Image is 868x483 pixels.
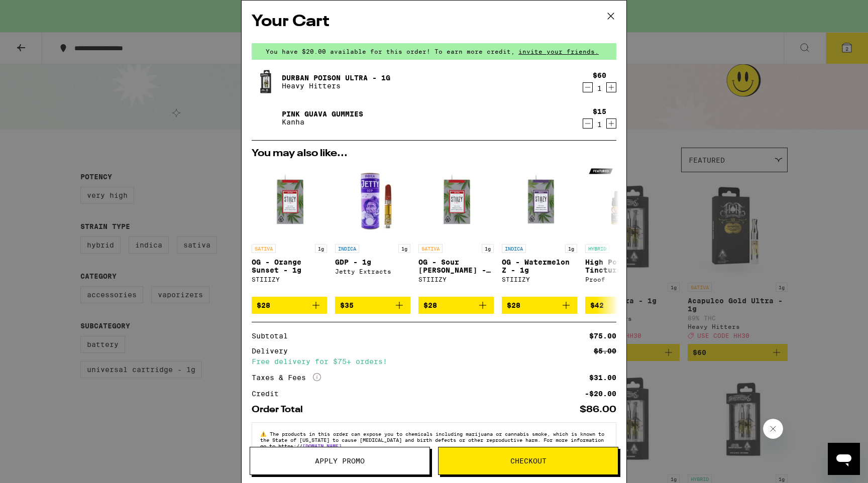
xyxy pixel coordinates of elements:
a: Open page for High Potency THC Tincture - 1000mg from Proof [585,164,661,297]
div: $86.00 [580,405,616,414]
div: 1 [593,84,606,92]
p: 1g [315,244,327,253]
div: Credit [252,390,286,397]
p: INDICA [335,244,359,253]
a: Open page for OG - Watermelon Z - 1g from STIIIZY [502,164,577,297]
div: -$20.00 [585,390,616,397]
p: HYBRID [585,244,609,253]
a: [DOMAIN_NAME] [302,443,342,449]
span: You have $20.00 available for this order! To earn more credit, [266,48,515,55]
span: $28 [507,301,520,309]
div: $75.00 [589,332,616,339]
span: $35 [340,301,354,309]
div: Jetty Extracts [335,268,410,275]
div: STIIIZY [418,276,494,283]
div: You have $20.00 available for this order! To earn more credit,invite your friends. [252,43,616,60]
button: Decrement [583,118,593,129]
button: Increment [606,118,616,129]
button: Add to bag [335,297,410,314]
button: Apply Promo [250,447,430,475]
div: Taxes & Fees [252,373,321,382]
div: Subtotal [252,332,295,339]
p: 1g [482,244,494,253]
img: Proof - High Potency THC Tincture - 1000mg [585,164,661,239]
p: High Potency THC Tincture - 1000mg [585,258,661,274]
div: $31.00 [589,374,616,381]
div: STIIIZY [252,276,327,283]
p: GDP - 1g [335,258,410,266]
h2: Your Cart [252,11,616,33]
img: STIIIZY - OG - Orange Sunset - 1g [252,164,327,239]
a: Open page for GDP - 1g from Jetty Extracts [335,164,410,297]
div: $5.00 [594,347,616,354]
p: 1g [565,244,577,253]
h2: You may also like... [252,149,616,159]
button: Add to bag [252,297,327,314]
div: Order Total [252,405,310,414]
div: STIIIZY [502,276,577,283]
span: $28 [257,301,270,309]
span: The products in this order can expose you to chemicals including marijuana or cannabis smoke, whi... [260,431,604,449]
a: Open page for OG - Orange Sunset - 1g from STIIIZY [252,164,327,297]
iframe: Button to launch messaging window [828,443,860,475]
button: Increment [606,82,616,92]
p: OG - Watermelon Z - 1g [502,258,577,274]
button: Decrement [583,82,593,92]
span: $42 [590,301,604,309]
img: STIIIZY - OG - Watermelon Z - 1g [502,164,577,239]
button: Checkout [438,447,618,475]
a: Pink Guava Gummies [282,110,363,118]
p: Heavy Hitters [282,82,390,90]
img: Pink Guava Gummies [252,104,280,132]
p: Kanha [282,118,363,126]
span: ⚠️ [260,431,270,437]
a: Durban Poison Ultra - 1g [282,74,390,82]
span: Apply Promo [315,457,365,464]
iframe: Close message [763,419,783,439]
div: $60 [593,71,606,79]
p: OG - Orange Sunset - 1g [252,258,327,274]
a: Open page for OG - Sour Tangie - 1g from STIIIZY [418,164,494,297]
div: Free delivery for $75+ orders! [252,358,616,365]
p: 1g [398,244,410,253]
button: Add to bag [585,297,661,314]
span: $28 [423,301,437,309]
img: Durban Poison Ultra - 1g [252,68,280,96]
span: invite your friends. [515,48,602,55]
div: $15 [593,107,606,115]
img: STIIIZY - OG - Sour Tangie - 1g [418,164,494,239]
button: Add to bag [418,297,494,314]
p: OG - Sour [PERSON_NAME] - 1g [418,258,494,274]
div: Delivery [252,347,295,354]
button: Add to bag [502,297,577,314]
img: Jetty Extracts - GDP - 1g [335,164,410,239]
p: SATIVA [418,244,443,253]
span: Hi. Need any help? [6,7,72,15]
p: INDICA [502,244,526,253]
div: Proof [585,276,661,283]
div: 1 [593,120,606,129]
span: Checkout [510,457,547,464]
